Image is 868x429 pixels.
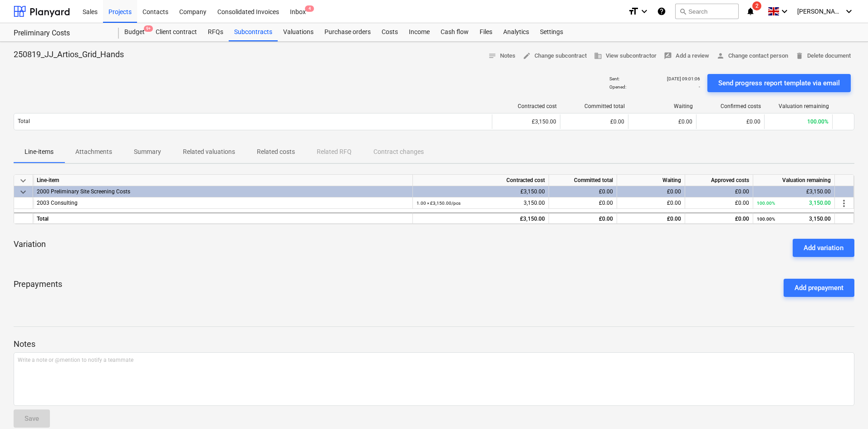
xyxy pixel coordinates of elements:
span: notes [488,52,496,60]
a: Client contract [150,23,202,41]
div: £3,150.00 [492,114,560,129]
button: View subcontractor [590,49,660,63]
div: £0.00 [685,212,753,224]
button: Add a review [660,49,713,63]
span: 9+ [144,25,153,32]
p: Notes [14,339,854,350]
div: 3,150.00 [757,213,831,225]
span: [PERSON_NAME] [797,8,843,15]
div: Valuations [278,23,319,41]
span: Change contact person [716,51,788,61]
span: person [716,52,725,60]
span: edit [523,52,531,60]
span: £0.00 [678,118,692,125]
i: keyboard_arrow_down [779,6,790,17]
span: more_vert [839,198,849,209]
div: £3,150.00 [753,186,835,197]
i: Knowledge base [657,6,666,17]
div: Send progress report template via email [718,77,840,89]
div: Contracted cost [413,175,549,186]
div: Preliminary Costs [14,29,108,38]
span: Delete document [795,51,851,61]
span: Change subcontract [523,51,587,61]
button: Send progress report template via email [707,74,851,92]
span: £0.00 [599,200,613,206]
span: View subcontractor [594,51,657,61]
div: Waiting [617,175,685,186]
p: Prepayments [14,279,62,297]
i: notifications [746,6,755,17]
div: £0.00 [685,186,753,197]
small: 100.00% [757,201,775,206]
div: Waiting [632,103,693,109]
p: [DATE] 09:01:06 [667,76,700,82]
a: Subcontracts [229,23,278,41]
div: Add prepayment [794,282,843,294]
p: 250819_JJ_Artios_Grid_Hands [14,49,124,60]
div: 2000 Preliminary Site Screening Costs [37,186,409,197]
a: RFQs [202,23,229,41]
div: £0.00 [549,186,617,197]
button: Change subcontract [519,49,590,63]
span: Add a review [664,51,709,61]
a: Files [474,23,498,41]
a: Cash flow [435,23,474,41]
p: Opened : [609,84,626,90]
a: Costs [376,23,403,41]
p: Total [18,118,30,125]
i: keyboard_arrow_down [843,6,854,17]
p: Related costs [257,147,295,157]
i: keyboard_arrow_down [639,6,650,17]
span: keyboard_arrow_down [18,187,29,197]
p: Variation [14,239,46,250]
div: £0.00 [617,186,685,197]
div: £3,150.00 [413,186,549,197]
div: Chat Widget [823,385,868,429]
span: 2 [752,1,761,10]
div: 3,150.00 [417,197,545,209]
small: 100.00% [757,217,775,222]
a: Purchase orders [319,23,376,41]
div: £3,150.00 [413,212,549,224]
button: Add prepayment [784,279,854,297]
a: Budget9+ [119,23,150,41]
span: rate_review [664,52,672,60]
div: Total [33,212,413,224]
button: Notes [485,49,519,63]
a: Settings [535,23,569,41]
span: £0.00 [746,118,760,125]
div: £0.00 [549,212,617,224]
div: Add variation [804,242,843,254]
a: Income [403,23,435,41]
div: Line-item [33,175,413,186]
button: Delete document [792,49,854,63]
div: Contracted cost [496,103,557,109]
div: Valuation remaining [753,175,835,186]
p: Sent : [609,76,619,82]
p: Summary [134,147,161,157]
p: Line-items [25,147,54,157]
i: format_size [628,6,639,17]
small: 1.00 × £3,150.00 / pcs [417,201,461,206]
span: keyboard_arrow_down [18,175,29,186]
span: Notes [488,51,515,61]
div: Committed total [564,103,625,109]
span: business [594,52,602,60]
p: Attachments [75,147,112,157]
button: Search [675,4,739,19]
button: Add variation [793,239,854,257]
div: Committed total [549,175,617,186]
div: Approved costs [685,175,753,186]
span: search [679,8,687,15]
p: - [699,84,700,90]
span: 100.00% [807,118,829,125]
